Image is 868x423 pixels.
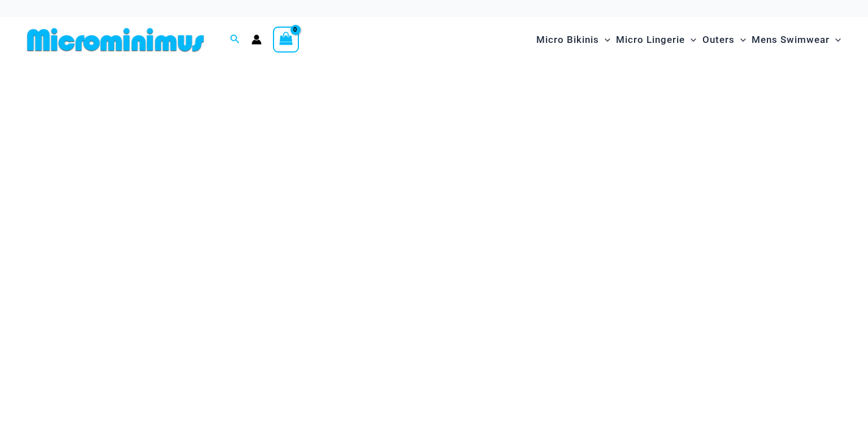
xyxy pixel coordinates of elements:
[700,23,749,57] a: OutersMenu ToggleMenu Toggle
[533,23,613,57] a: Micro BikinisMenu ToggleMenu Toggle
[702,25,735,54] span: Outers
[532,21,845,59] nav: Site Navigation
[273,27,299,53] a: View Shopping Cart, empty
[735,25,746,54] span: Menu Toggle
[616,25,685,54] span: Micro Lingerie
[830,25,841,54] span: Menu Toggle
[23,27,209,53] img: MM SHOP LOGO FLAT
[613,23,699,57] a: Micro LingerieMenu ToggleMenu Toggle
[685,25,696,54] span: Menu Toggle
[536,25,599,54] span: Micro Bikinis
[752,25,830,54] span: Mens Swimwear
[230,33,240,47] a: Search icon link
[251,34,262,45] a: Account icon link
[599,25,610,54] span: Menu Toggle
[749,23,844,57] a: Mens SwimwearMenu ToggleMenu Toggle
